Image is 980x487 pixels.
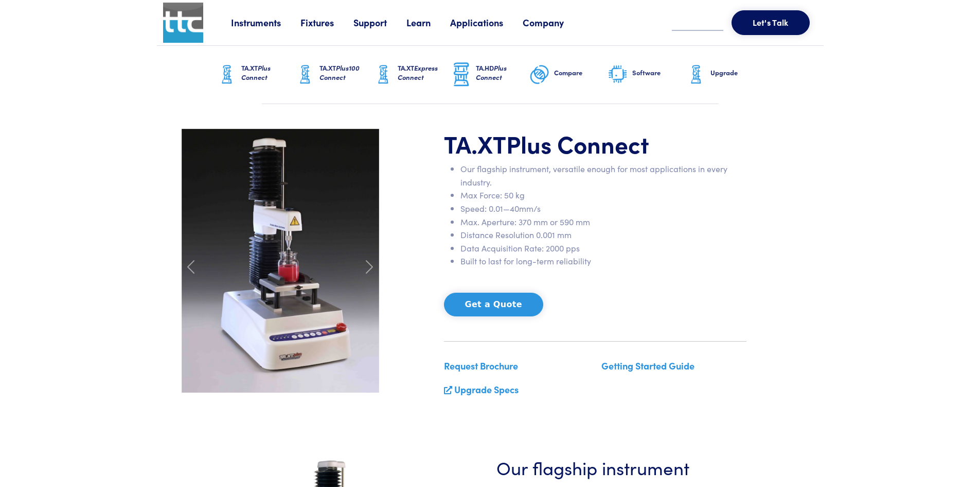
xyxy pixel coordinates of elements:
[319,63,360,82] span: Plus100 Connect
[450,16,523,29] a: Applications
[732,10,810,35] button: Let's Talk
[353,16,406,29] a: Support
[460,189,746,202] li: Max Force: 50 kg
[476,63,529,82] h6: TA.HD
[686,62,706,88] img: ta-xt-graphic.png
[460,255,746,268] li: Built to last for long-term reliability
[295,62,315,88] img: ta-xt-graphic.png
[686,46,764,104] a: Upgrade
[373,46,451,104] a: TA.XTExpress Connect
[710,68,764,77] h6: Upgrade
[460,228,746,242] li: Distance Resolution 0.001 mm
[460,202,746,215] li: Speed: 0.01—40mm/s
[406,16,450,29] a: Learn
[241,63,271,82] span: Plus Connect
[182,129,379,393] img: carousel-ta-xt-plus-bloom.jpg
[295,46,373,104] a: TA.XTPlus100 Connect
[319,63,373,82] h6: TA.XT
[506,127,649,160] span: Plus Connect
[460,215,746,229] li: Max. Aperture: 370 mm or 590 mm
[632,68,686,77] h6: Software
[529,62,550,88] img: compare-graphic.png
[231,16,300,29] a: Instruments
[451,61,472,88] img: ta-hd-graphic.png
[460,242,746,255] li: Data Acquisition Rate: 2000 pps
[444,359,518,372] a: Request Brochure
[444,129,746,159] h1: TA.XT
[398,63,451,82] h6: TA.XT
[523,16,583,29] a: Company
[529,46,608,104] a: Compare
[476,63,507,82] span: Plus Connect
[398,63,438,82] span: Express Connect
[460,162,746,189] li: Our flagship instrument, versatile enough for most applications in every industry.
[608,64,628,86] img: software-graphic.png
[217,62,237,88] img: ta-xt-graphic.png
[554,68,608,77] h6: Compare
[300,16,353,29] a: Fixtures
[241,63,295,82] h6: TA.XT
[373,62,394,88] img: ta-xt-graphic.png
[451,46,529,104] a: TA.HDPlus Connect
[444,293,543,316] button: Get a Quote
[496,455,694,480] h3: Our flagship instrument
[601,359,694,372] a: Getting Started Guide
[163,3,203,43] img: ttc_logo_1x1_v1.0.png
[217,46,295,104] a: TA.XTPlus Connect
[454,383,519,396] a: Upgrade Specs
[608,46,686,104] a: Software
